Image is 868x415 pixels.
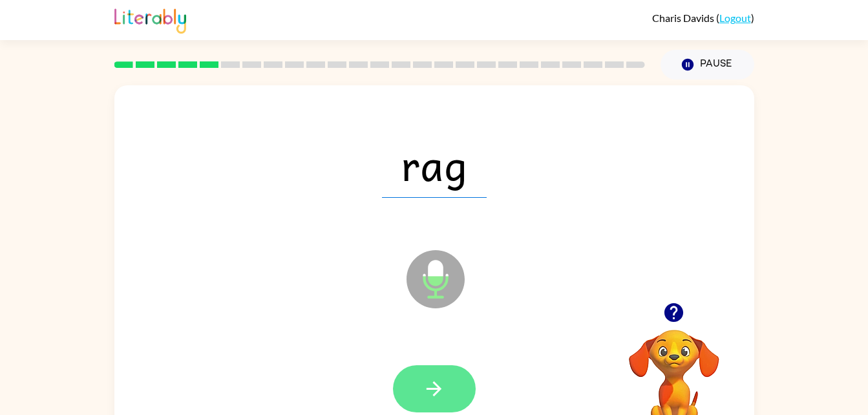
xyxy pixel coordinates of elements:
span: Charis Davids [652,12,716,24]
span: rag [382,131,487,198]
a: Logout [719,12,751,24]
div: ( ) [652,12,754,24]
button: Pause [661,50,754,80]
img: Literably [114,5,186,34]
